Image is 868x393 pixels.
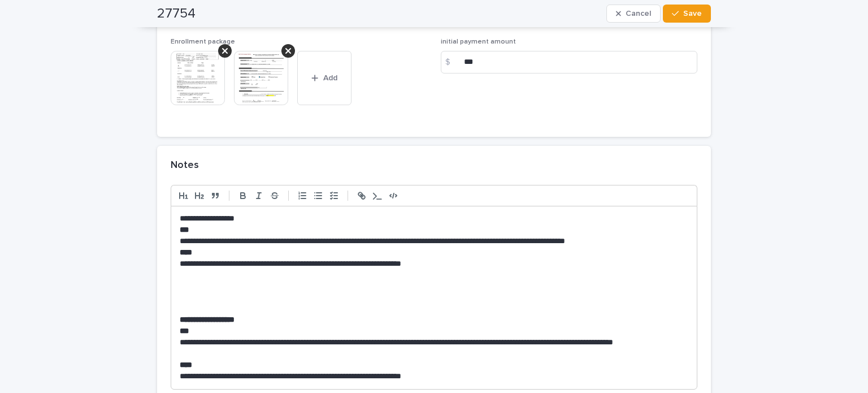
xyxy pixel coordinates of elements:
button: Add [297,51,351,105]
div: $ [441,51,463,74]
h2: Notes [171,159,199,172]
span: Save [683,10,702,18]
span: Enrollment package [171,38,235,45]
h2: 27754 [157,6,196,22]
button: Cancel [606,5,661,23]
span: Add [323,74,337,82]
button: Save [663,5,711,23]
span: Cancel [626,10,651,18]
span: initial payment amount [441,38,516,45]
